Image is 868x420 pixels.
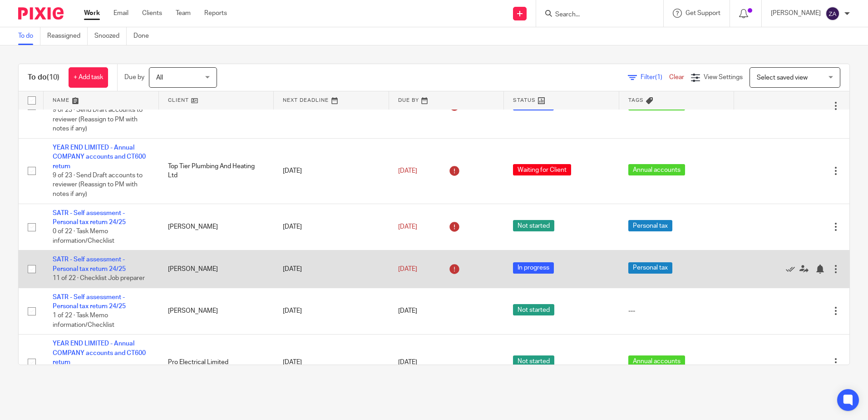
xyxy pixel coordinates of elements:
a: YEAR END LIMITED - Annual COMPANY accounts and CT600 return [53,145,146,170]
a: Clear [669,74,684,80]
span: [DATE] [398,266,417,272]
a: YEAR END LIMITED - Annual COMPANY accounts and CT600 return [53,340,146,365]
td: [DATE] [274,335,389,390]
span: 0 of 22 · Task Memo information/Checklist [53,228,114,244]
span: Personal tax [628,262,672,274]
a: Email [113,9,128,18]
p: Due by [124,73,144,82]
td: [DATE] [274,288,389,335]
a: Work [84,9,100,18]
td: [DATE] [274,138,389,204]
h1: To do [28,73,59,82]
span: All [156,75,163,81]
a: Reassigned [47,27,88,45]
span: (10) [47,74,59,81]
a: SATR - Self assessment - Personal tax return 24/25 [53,256,126,272]
span: (1) [655,74,662,80]
img: svg%3E [825,6,840,21]
span: Not started [513,220,554,231]
span: Get Support [686,10,720,16]
a: + Add task [69,67,108,88]
span: Select saved view [757,75,808,81]
span: Not started [513,355,554,367]
span: 1 of 22 · Task Memo information/Checklist [53,312,114,328]
span: [DATE] [398,168,417,174]
span: 9 of 23 · Send Draft accounts to reviewer (Reassign to PM with notes if any) [53,107,143,132]
td: [DATE] [274,204,389,250]
span: Waiting for Client [513,164,571,175]
span: [DATE] [398,224,417,230]
td: [PERSON_NAME] [159,250,274,288]
a: SATR - Self assessment - Personal tax return 24/25 [53,294,126,310]
a: Clients [142,9,162,18]
a: Snoozed [94,27,127,45]
span: Annual accounts [628,164,685,175]
a: Done [133,27,156,45]
span: [DATE] [398,359,417,365]
a: Mark as done [786,265,799,274]
span: Not started [513,304,554,315]
td: [PERSON_NAME] [159,288,274,335]
span: [DATE] [398,308,417,314]
span: In progress [513,262,554,274]
span: 9 of 23 · Send Draft accounts to reviewer (Reassign to PM with notes if any) [53,172,143,197]
td: Pro Electrical Limited [159,335,274,390]
p: [PERSON_NAME] [771,9,821,18]
a: Reports [204,9,227,18]
span: View Settings [704,74,743,80]
img: Pixie [18,7,64,20]
td: [DATE] [274,250,389,288]
td: Top Tier Plumbing And Heating Ltd [159,138,274,204]
input: Search [554,11,636,19]
td: [PERSON_NAME] [159,204,274,250]
span: Personal tax [628,220,672,231]
span: Annual accounts [628,355,685,367]
div: --- [628,306,725,315]
span: 11 of 22 · Checklist Job preparer [53,275,145,281]
span: Filter [641,74,669,80]
a: SATR - Self assessment - Personal tax return 24/25 [53,210,126,225]
span: Tags [628,98,644,103]
a: To do [18,27,40,45]
a: Team [176,9,191,18]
